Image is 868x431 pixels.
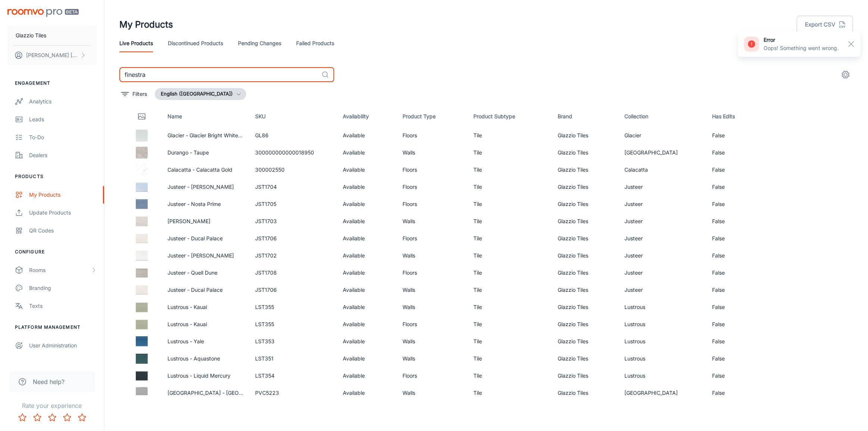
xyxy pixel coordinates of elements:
td: Glazzio Tiles [552,333,618,350]
td: Walls [397,299,467,316]
td: Available [337,299,397,316]
p: Oops! Something went wrong. [764,44,839,52]
td: Lustrous [618,333,706,350]
td: JST1705 [249,196,337,213]
td: Available [337,281,397,299]
td: Justeer [618,213,706,230]
a: [PERSON_NAME] [167,218,210,224]
div: Leads [29,115,97,124]
td: Tile [467,350,552,367]
td: Floors [397,367,467,384]
td: Available [337,161,397,178]
button: Rate 3 star [45,410,60,425]
td: LST355 [249,299,337,316]
td: false [706,196,765,213]
td: Available [337,213,397,230]
a: Live Products [119,34,153,52]
td: PVC5223 [249,384,337,402]
td: Lustrous [618,316,706,333]
div: Update Products [29,209,97,217]
td: false [706,161,765,178]
td: JST1704 [249,178,337,196]
th: Name [162,106,249,127]
h6: error [764,36,839,44]
a: Justeer - Ducal Palace [167,235,223,241]
div: To-do [29,133,97,141]
td: Available [337,333,397,350]
td: false [706,264,765,281]
button: English ([GEOGRAPHIC_DATA]) [155,88,246,100]
td: Glazzio Tiles [552,316,618,333]
button: Rate 2 star [30,410,45,425]
a: Justeer - Nosta Prime [167,201,221,207]
td: JST1706 [249,230,337,247]
td: Tile [467,144,552,161]
td: Glazzio Tiles [552,161,618,178]
td: Glazzio Tiles [552,281,618,299]
td: false [706,213,765,230]
td: false [706,350,765,367]
td: 300002550 [249,161,337,178]
td: Calacatta [618,161,706,178]
button: Rate 1 star [15,410,30,425]
td: LST351 [249,350,337,367]
td: false [706,144,765,161]
td: LST353 [249,333,337,350]
td: LST355 [249,316,337,333]
td: Lustrous [618,299,706,316]
td: Tile [467,316,552,333]
div: Analytics [29,97,97,106]
td: Walls [397,247,467,264]
td: Glazzio Tiles [552,230,618,247]
a: Justeer - Ducal Palace [167,287,223,293]
a: Durango - Taupe [167,149,209,156]
td: Available [337,230,397,247]
td: Available [337,367,397,384]
td: false [706,384,765,402]
td: Available [337,247,397,264]
div: Branding [29,284,97,292]
td: Tile [467,281,552,299]
td: Walls [397,281,467,299]
td: Available [337,264,397,281]
div: QR Codes [29,227,97,235]
td: Tile [467,161,552,178]
td: Floors [397,196,467,213]
td: JST1706 [249,281,337,299]
td: Available [337,196,397,213]
td: Justeer [618,230,706,247]
a: [GEOGRAPHIC_DATA] - [GEOGRAPHIC_DATA] Midi [167,390,291,396]
img: Roomvo PRO Beta [7,9,79,17]
td: false [706,333,765,350]
td: Floors [397,264,467,281]
td: Justeer [618,281,706,299]
button: Export CSV [797,16,853,34]
td: Lustrous [618,350,706,367]
th: Product Subtype [467,106,552,127]
a: Justeer - [PERSON_NAME] [167,184,234,190]
td: Tile [467,299,552,316]
button: Glazzio Tiles [7,26,97,45]
span: Need help? [33,377,65,386]
th: Collection [618,106,706,127]
a: Lustrous - Kauai [167,304,207,310]
td: Walls [397,333,467,350]
td: false [706,127,765,144]
td: Floors [397,127,467,144]
a: Lustrous - Kauai [167,321,207,327]
a: Justeer - Quell Dune [167,269,217,276]
td: Available [337,127,397,144]
td: GL86 [249,127,337,144]
input: Search [119,67,319,82]
a: Glacier - Glacier Bright White 3x6 [167,132,250,138]
td: Justeer [618,247,706,264]
h1: My Products [119,18,173,31]
button: filter [119,88,149,100]
td: false [706,367,765,384]
td: Floors [397,178,467,196]
p: Glazzio Tiles [16,31,46,40]
p: [PERSON_NAME] [PERSON_NAME] [26,51,79,59]
td: Tile [467,247,552,264]
button: Rate 5 star [75,410,90,425]
td: Glazzio Tiles [552,196,618,213]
